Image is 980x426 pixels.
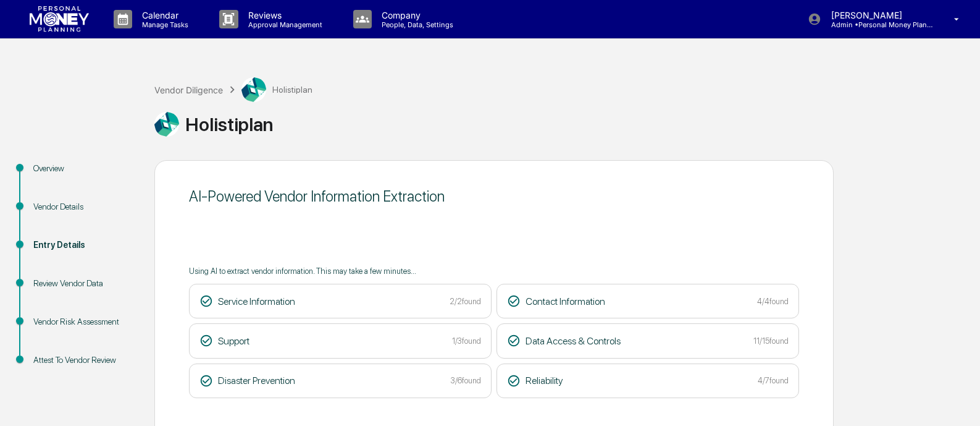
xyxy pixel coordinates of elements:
p: Approval Management [238,20,329,29]
p: Admin • Personal Money Planning [821,20,936,29]
span: 3/6 found [451,376,481,385]
p: People, Data, Settings [372,20,459,29]
span: Data Access & Controls [526,335,621,347]
span: Support [218,335,249,347]
div: Vendor Diligence [154,85,223,95]
div: Review Vendor Data [33,277,135,290]
img: Vendor Logo [241,77,266,102]
p: Reviews [238,10,329,20]
div: AI-Powered Vendor Information Extraction [189,187,799,205]
img: Vendor Logo [154,112,179,137]
p: Calendar [132,10,195,20]
div: Attest To Vendor Review [33,354,135,367]
div: Vendor Details [33,200,135,213]
span: 11/15 found [753,336,789,346]
p: Company [372,10,459,20]
span: 2/2 found [450,297,481,306]
p: Using AI to extract vendor information. This may take a few minutes... [189,266,799,276]
span: 1/3 found [452,336,481,346]
iframe: Open customer support [940,385,974,419]
span: 4/7 found [758,376,789,385]
span: 4/4 found [757,297,789,306]
span: Reliability [526,375,563,386]
div: Vendor Risk Assessment [33,315,135,328]
div: Holistiplan [241,77,312,102]
img: logo [30,6,89,32]
span: Service Information [218,296,295,307]
div: Overview [33,162,135,175]
span: Contact Information [526,296,605,307]
p: [PERSON_NAME] [821,10,936,20]
p: Manage Tasks [132,20,195,29]
div: Holistiplan [154,112,974,137]
span: Disaster Prevention [218,375,295,386]
div: Entry Details [33,239,135,252]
